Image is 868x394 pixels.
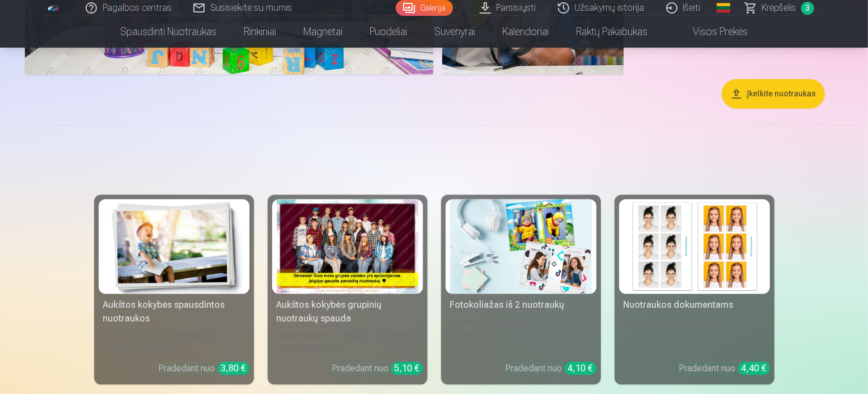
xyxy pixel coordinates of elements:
div: 5,10 € [391,362,423,375]
a: Magnetai [290,16,356,48]
a: Visos prekės [661,16,761,48]
div: 210 gsm popierius, stulbinančios spalvos ir detalumas [99,330,249,353]
span: 3 [801,2,814,15]
div: Aukštos kokybės grupinių nuotraukų spauda [272,298,423,325]
span: Krepšelis [762,1,797,15]
div: Nuotraukos dokumentams [619,298,770,312]
a: Puodeliai [356,16,421,48]
div: Ryškios spalvos ir detalės ant Fuji Film Crystal popieriaus [272,330,423,353]
a: Nuotraukos dokumentamsNuotraukos dokumentamsUniversalios ID nuotraukos (6 vnt.)Pradedant nuo 4,40 € [615,194,774,384]
a: Raktų pakabukas [562,16,661,48]
img: /fa2 [48,5,60,11]
div: Aukštos kokybės spausdintos nuotraukos [99,298,249,325]
a: Fotokoliažas iš 2 nuotraukųFotokoliažas iš 2 nuotraukųDu įsimintini momentai - vienas įstabus vai... [441,194,601,384]
div: Pradedant nuo [332,362,423,375]
img: Fotokoliažas iš 2 nuotraukų [450,199,592,294]
a: Aukštos kokybės grupinių nuotraukų spaudaRyškios spalvos ir detalės ant Fuji Film Crystal popieri... [268,194,427,384]
a: Aukštos kokybės spausdintos nuotraukos Aukštos kokybės spausdintos nuotraukos210 gsm popierius, s... [94,194,254,384]
img: Aukštos kokybės spausdintos nuotraukos [103,199,245,294]
h3: Spausdinti nuotraukas [103,151,765,172]
a: Suvenyrai [421,16,489,48]
div: 4,10 € [565,362,596,375]
a: Rinkiniai [230,16,290,48]
div: Universalios ID nuotraukos (6 vnt.) [619,316,770,353]
div: Pradedant nuo [506,362,596,375]
div: Pradedant nuo [159,362,249,375]
div: Du įsimintini momentai - vienas įstabus vaizdas [446,316,596,353]
div: 4,40 € [738,362,770,375]
div: 3,80 € [218,362,249,375]
div: Fotokoliažas iš 2 nuotraukų [446,298,596,312]
a: Spausdinti nuotraukas [107,16,230,48]
a: Kalendoriai [489,16,562,48]
button: Įkelkite nuotraukas [722,79,825,108]
div: Pradedant nuo [679,362,770,375]
img: Nuotraukos dokumentams [624,199,765,294]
